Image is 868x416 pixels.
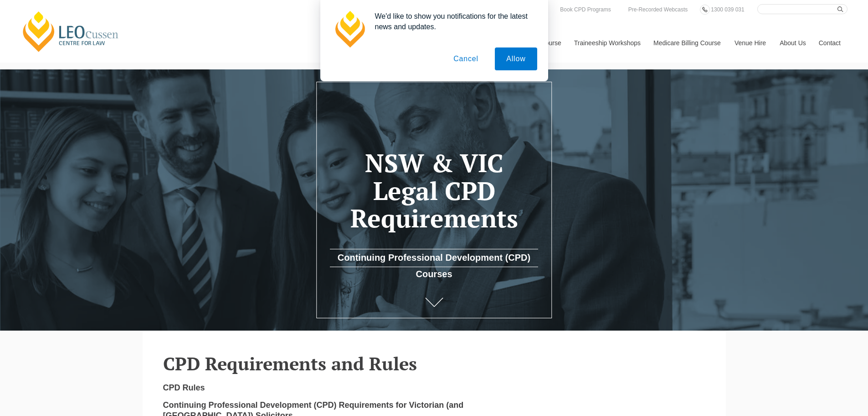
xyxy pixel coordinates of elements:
[163,353,705,374] h2: CPD Requirements and Rules
[368,11,537,32] div: We'd like to show you notifications for the latest news and updates.
[163,383,205,392] strong: CPD Rules
[330,149,538,232] h1: NSW & VIC Legal CPD Requirements
[442,47,490,70] button: Cancel
[495,47,537,70] button: Allow
[331,11,368,47] img: notification icon
[330,249,538,267] a: Continuing Professional Development (CPD) Courses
